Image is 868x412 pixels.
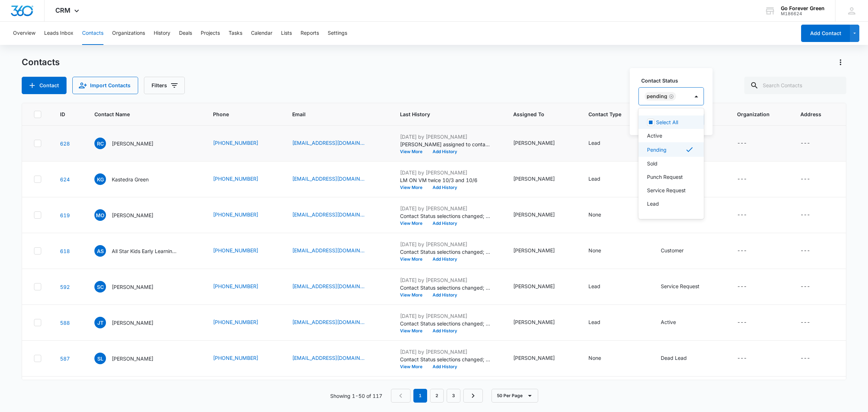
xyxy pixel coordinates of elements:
[800,139,823,148] div: Address - - Select to Edit Field
[737,211,747,219] div: ---
[661,354,700,363] div: Contact Status - Dead Lead - Select to Edit Field
[301,22,319,45] button: Reports
[213,354,258,362] a: [PHONE_NUMBER]
[800,318,823,327] div: Address - - Select to Edit Field
[213,139,271,148] div: Phone - (774) 836-0864 - Select to Edit Field
[94,281,106,293] span: SC
[801,25,850,42] button: Add Contact
[661,318,676,326] div: Active
[737,211,760,219] div: Organization - - Select to Edit Field
[647,146,667,154] p: Pending
[513,247,555,254] div: [PERSON_NAME]
[800,282,810,291] div: ---
[744,77,846,94] input: Search Contacts
[800,354,823,363] div: Address - - Select to Edit Field
[800,139,810,148] div: ---
[427,365,462,369] button: Add History
[588,318,600,326] div: Lead
[94,138,166,149] div: Contact Name - Robert Crane - Select to Edit Field
[60,320,70,326] a: Navigate to contact details page for John Thomas Lightsey
[513,175,568,184] div: Assigned To - Yvette Perez - Select to Edit Field
[292,175,365,182] a: [EMAIL_ADDRESS][DOMAIN_NAME]
[94,173,106,185] span: KG
[737,175,747,184] div: ---
[55,7,71,14] span: CRM
[513,354,568,363] div: Assigned To - Blas Serpa - Select to Edit Field
[292,110,372,118] span: Email
[667,94,674,99] div: Remove Pending
[292,354,378,363] div: Email - slarue@ckpinsurance.com - Select to Edit Field
[588,354,614,363] div: Contact Type - None - Select to Edit Field
[213,110,264,118] span: Phone
[400,348,490,356] p: [DATE] by [PERSON_NAME]
[400,140,490,148] p: [PERSON_NAME] assigned to contact.
[22,77,67,94] button: Add Contact
[213,282,258,290] a: [PHONE_NUMBER]
[656,118,678,126] p: Select All
[94,138,106,149] span: RC
[94,317,166,328] div: Contact Name - John Thomas Lightsey - Select to Edit Field
[400,185,427,190] button: View More
[835,56,846,68] button: Actions
[400,205,490,212] p: [DATE] by [PERSON_NAME]
[737,110,773,118] span: Organization
[94,353,166,364] div: Contact Name - Sue LaRue - Select to Edit Field
[112,140,153,147] p: [PERSON_NAME]
[413,389,427,403] em: 1
[661,354,687,362] div: Dead Lead
[588,110,633,118] span: Contact Type
[781,11,825,16] div: account id
[60,356,70,362] a: Navigate to contact details page for Sue LaRue
[400,365,427,369] button: View More
[737,282,760,291] div: Organization - - Select to Edit Field
[213,318,271,327] div: Phone - (407) 361-5276 - Select to Edit Field
[201,22,220,45] button: Projects
[800,247,823,255] div: Address - - Select to Edit Field
[513,175,555,182] div: [PERSON_NAME]
[661,247,697,255] div: Contact Status - Customer - Select to Edit Field
[513,318,568,327] div: Assigned To - Blas Serpa - Select to Edit Field
[60,212,70,218] a: Navigate to contact details page for Michelle ONEILL
[281,22,292,45] button: Lists
[800,175,823,184] div: Address - - Select to Edit Field
[94,173,162,185] div: Contact Name - Kastedra Green - Select to Edit Field
[588,211,614,219] div: Contact Type - None - Select to Edit Field
[513,247,568,255] div: Assigned To - Blas Serpa - Select to Edit Field
[737,282,747,291] div: ---
[292,354,365,362] a: [EMAIL_ADDRESS][DOMAIN_NAME]
[400,320,490,327] p: Contact Status selections changed; Lead was removed and Active was added.
[400,257,427,261] button: View More
[513,282,568,291] div: Assigned To - Blas Serpa - Select to Edit Field
[427,257,462,261] button: Add History
[94,353,106,364] span: SL
[513,139,555,147] div: [PERSON_NAME]
[400,240,490,248] p: [DATE] by [PERSON_NAME]
[400,284,490,291] p: Contact Status selections changed; Lead was removed and Service Request was added.
[292,247,365,254] a: [EMAIL_ADDRESS][DOMAIN_NAME]
[447,389,460,403] a: Page 3
[737,139,747,148] div: ---
[112,211,153,219] p: [PERSON_NAME]
[647,173,683,181] p: Punch Request
[94,317,106,328] span: JT
[588,354,601,362] div: None
[112,247,177,255] p: All Star Kids Early Learning Center 2 LLC
[737,318,760,327] div: Organization - - Select to Edit Field
[112,355,153,362] p: [PERSON_NAME]
[400,169,490,176] p: [DATE] by [PERSON_NAME]
[292,175,378,184] div: Email - kastedra@yahoo.com - Select to Edit Field
[229,22,242,45] button: Tasks
[213,282,271,291] div: Phone - (917) 648-0731 - Select to Edit Field
[60,176,70,182] a: Navigate to contact details page for Kastedra Green
[661,282,712,291] div: Contact Status - Service Request - Select to Edit Field
[800,211,823,219] div: Address - - Select to Edit Field
[400,212,490,220] p: Contact Status selections changed; None was removed and Customer was added.
[82,22,103,45] button: Contacts
[213,318,258,326] a: [PHONE_NUMBER]
[292,282,378,291] div: Email - samiammi@gmail.com - Select to Edit Field
[800,354,810,363] div: ---
[588,282,600,290] div: Lead
[588,139,613,148] div: Contact Type - Lead - Select to Edit Field
[94,245,106,257] span: AS
[400,221,427,226] button: View More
